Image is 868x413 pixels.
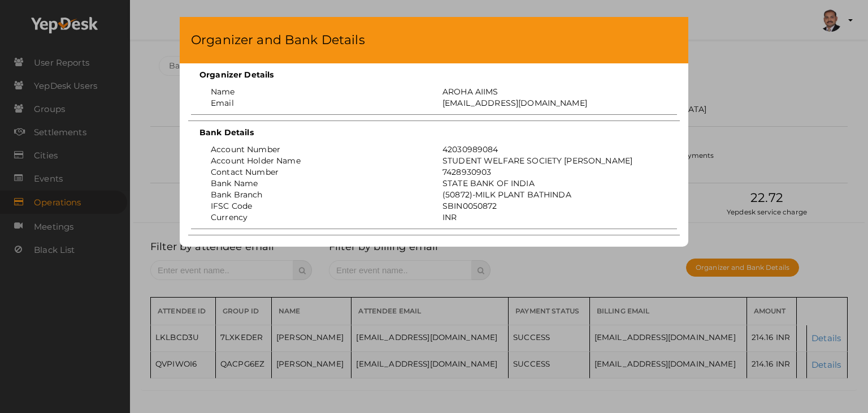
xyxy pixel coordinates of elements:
[191,31,677,49] h4: Organizer and Bank Details
[202,178,434,189] div: Bank Name
[202,200,434,212] div: IFSC Code
[434,178,666,189] div: STATE BANK OF INDIA
[434,212,666,223] div: INR
[434,97,666,109] div: [EMAIL_ADDRESS][DOMAIN_NAME]
[202,97,434,109] div: Email
[202,144,434,155] div: Account Number
[434,189,666,200] div: (50872)-MILK PLANT BATHINDA
[202,86,434,97] div: Name
[434,144,666,155] div: 42030989084
[434,86,666,97] div: AROHA AIIMS
[199,70,274,80] strong: Organizer Details
[434,166,666,178] div: 7428930903
[202,155,434,166] div: Account Holder Name
[434,155,666,166] div: STUDENT WELFARE SOCIETY [PERSON_NAME]
[434,200,666,212] div: SBIN0050872
[202,166,434,178] div: Contact Number
[202,189,434,200] div: Bank Branch
[202,212,434,223] div: Currency
[199,127,254,137] strong: Bank Details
